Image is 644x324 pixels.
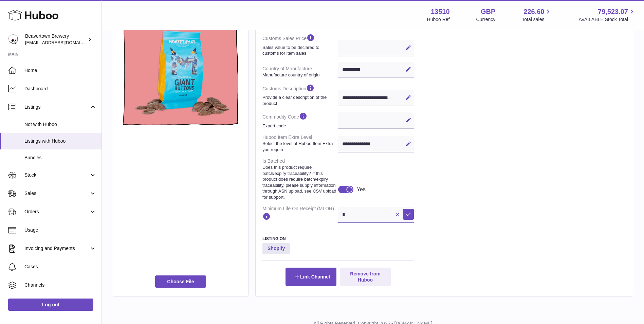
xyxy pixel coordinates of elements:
span: Total sales [522,16,552,23]
dt: Country of Manufacture [262,63,338,80]
a: 226.60 Total sales [522,7,552,23]
dt: Commodity Code [262,109,338,131]
strong: Export code [262,123,336,129]
dt: Is Batched [262,155,338,203]
img: internalAdmin-13510@internal.huboo.com [8,34,18,44]
span: Invoicing and Payments [24,245,89,252]
span: Bundles [24,155,96,161]
h3: Listing On [262,236,414,241]
strong: Sales value to be declared to customs for item sales [262,44,336,56]
strong: 13510 [431,7,450,16]
span: Orders [24,209,89,215]
span: Dashboard [24,86,96,92]
span: Usage [24,227,96,233]
span: AVAILABLE Stock Total [578,16,636,23]
span: 79,523.07 [598,7,628,16]
span: Channels [24,282,96,288]
span: Sales [24,190,89,197]
dt: Customs Sales Price [262,31,338,59]
div: Currency [476,16,496,23]
strong: Provide a clear description of the product [262,94,336,106]
div: Huboo Ref [427,16,450,23]
strong: Select the level of Huboo Item Extra you require [262,141,336,152]
span: Listings with Huboo [24,138,96,144]
dt: Customs Description [262,81,338,109]
dt: Minimum Life On Receipt (MLOR) [262,203,338,226]
a: 79,523.07 AVAILABLE Stock Total [578,7,636,23]
span: Home [24,67,96,74]
img: MONTEZUMAS_267af881-be2b-4423-96e5-b57254118abf.png [120,8,241,130]
a: Log out [8,299,93,311]
button: Remove from Huboo [340,268,391,286]
div: Yes [357,186,366,193]
strong: Does this product require batch/expiry traceability? If this product does require batch/expiry tr... [262,164,336,200]
span: Not with Huboo [24,121,96,128]
strong: Manufacture country of origin [262,72,336,78]
span: Cases [24,264,96,270]
strong: Shopify [262,243,290,254]
span: [EMAIL_ADDRESS][DOMAIN_NAME] [25,40,100,45]
dt: Huboo Item Extra Level [262,131,338,155]
span: Listings [24,104,89,110]
strong: GBP [481,7,495,16]
span: Stock [24,172,89,178]
div: Beavertown Brewery [25,33,86,46]
span: 226.60 [523,7,544,16]
button: Link Channel [286,268,336,286]
span: Choose File [155,275,206,288]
